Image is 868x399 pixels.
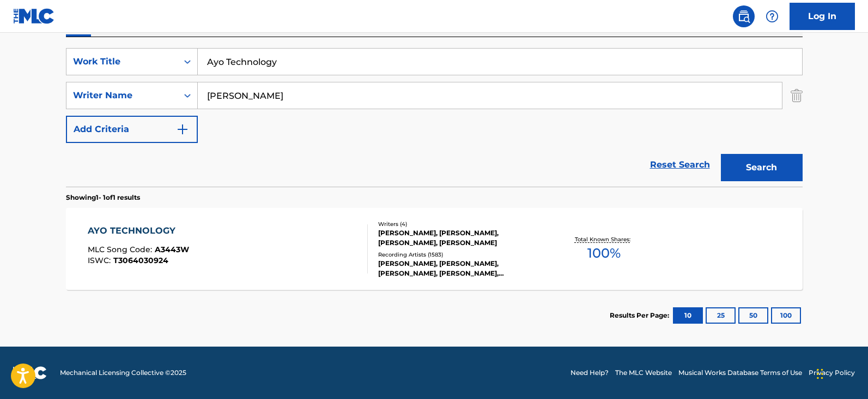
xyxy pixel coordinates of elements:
[66,208,803,290] a: AYO TECHNOLOGYMLC Song Code:A3443WISWC:T3064030924Writers (4)[PERSON_NAME], [PERSON_NAME], [PERSO...
[88,255,113,265] span: ISWC :
[13,8,55,24] img: MLC Logo
[88,224,189,237] div: AYO TECHNOLOGY
[733,5,755,27] a: Public Search
[610,311,672,320] p: Results Per Page:
[88,245,155,254] span: MLC Song Code :
[814,347,868,399] iframe: Chat Widget
[673,307,703,324] button: 10
[66,193,140,203] p: Showing 1 - 1 of 1 results
[738,307,768,324] button: 50
[378,220,543,228] div: Writers ( 4 )
[809,368,855,378] a: Privacy Policy
[378,228,543,248] div: [PERSON_NAME], [PERSON_NAME], [PERSON_NAME], [PERSON_NAME]
[155,245,189,254] span: A3443W
[66,116,198,143] button: Add Criteria
[378,259,543,278] div: [PERSON_NAME], [PERSON_NAME], [PERSON_NAME], [PERSON_NAME], [PERSON_NAME]|[PERSON_NAME]|[PERSON_N...
[761,5,783,27] div: Help
[721,154,803,181] button: Search
[645,153,715,177] a: Reset Search
[60,368,186,378] span: Mechanical Licensing Collective © 2025
[13,366,47,379] img: logo
[378,251,543,259] div: Recording Artists ( 1583 )
[73,89,171,102] div: Writer Name
[176,123,189,136] img: 9d2ae6d4665cec9f34b9.svg
[615,368,672,378] a: The MLC Website
[575,235,633,243] p: Total Known Shares:
[766,10,779,23] img: help
[678,368,802,378] a: Musical Works Database Terms of Use
[66,48,803,187] form: Search Form
[817,358,823,390] div: Drag
[570,368,609,378] a: Need Help?
[73,55,171,68] div: Work Title
[791,82,803,109] img: Delete Criterion
[771,307,801,324] button: 100
[790,3,855,30] a: Log In
[113,255,168,265] span: T3064030924
[737,10,750,23] img: search
[706,307,736,324] button: 25
[587,243,621,263] span: 100 %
